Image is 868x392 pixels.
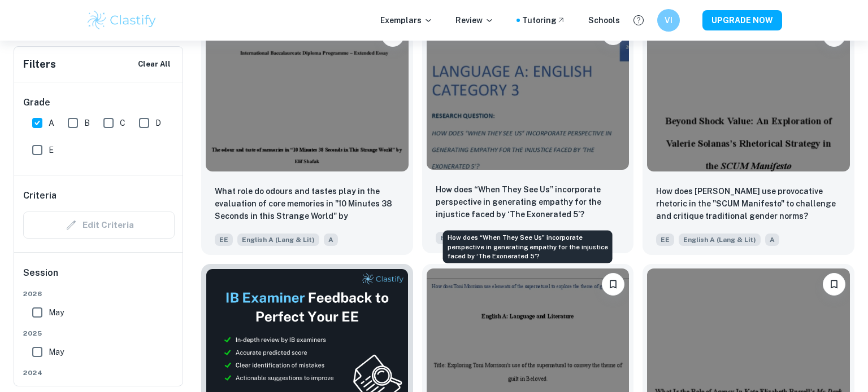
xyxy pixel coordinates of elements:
button: Bookmark [602,273,624,296]
span: D [155,117,161,129]
span: 2026 [23,289,175,299]
div: How does “When They See Us” incorporate perspective in generating empathy for the injustice faced... [443,231,613,263]
span: 2025 [23,328,175,338]
span: May [49,346,64,358]
span: C [120,117,125,129]
span: May [49,306,64,319]
img: Clastify logo [86,9,158,32]
a: Tutoring [522,14,566,27]
button: Clear All [135,56,173,73]
span: E [49,144,54,156]
h6: Grade [23,96,175,109]
span: B [84,117,90,129]
h6: VI [662,14,675,27]
p: How does Valerie Solanas use provocative rhetoric in the "SCUM Manifesto" to challenge and critiq... [656,185,841,222]
h6: Filters [23,56,56,72]
p: Review [455,14,494,27]
span: English A (Lang & Lit) [679,234,761,246]
button: UPGRADE NOW [702,10,782,30]
img: English A (Lang & Lit) EE example thumbnail: What role do odours and tastes play in t [206,20,409,171]
p: Exemplars [380,14,433,27]
span: A [324,234,338,246]
img: English A (Lang & Lit) EE example thumbnail: How does Valerie Solanas use provocative [647,20,850,171]
button: Help and Feedback [629,11,648,30]
p: What role do odours and tastes play in the evaluation of core memories in "10 Minutes 38 Seconds ... [215,185,400,223]
span: 2024 [23,368,175,378]
a: Schools [588,14,620,27]
span: A [49,117,54,129]
button: Bookmark [823,273,845,296]
span: EE [656,234,674,246]
h6: Session [23,266,175,289]
a: BookmarkHow does Valerie Solanas use provocative rhetoric in the "SCUM Manifesto" to challenge an... [643,15,854,255]
p: How does “When They See Us” incorporate perspective in generating empathy for the injustice faced... [436,183,620,221]
div: Criteria filters are unavailable when searching by topic [23,212,175,239]
span: EE [436,232,454,244]
a: BookmarkWhat role do odours and tastes play in the evaluation of core memories in "10 Minutes 38 ... [201,15,413,255]
img: English A (Lang & Lit) EE example thumbnail: How does “When They See Us” incorporate [427,18,630,170]
a: BookmarkHow does “When They See Us” incorporate perspective in generating empathy for the injusti... [422,15,634,255]
span: English A (Lang & Lit) [237,234,319,246]
h6: Criteria [23,189,57,202]
span: A [765,234,779,246]
button: VI [657,9,680,32]
span: EE [215,234,233,246]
